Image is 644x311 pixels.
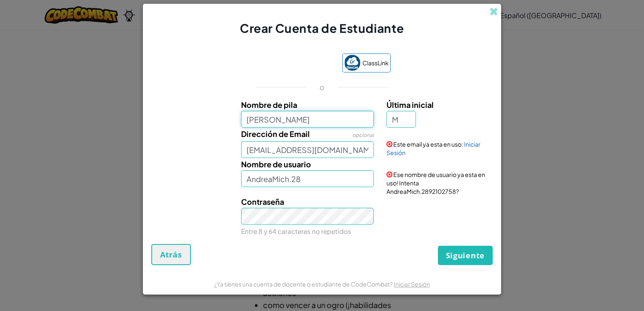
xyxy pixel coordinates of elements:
span: Última inicial [386,100,434,110]
span: Atrás [160,249,182,260]
iframe: Botón de Acceder con Google [250,54,338,73]
span: Nombre de pila [241,100,297,110]
small: Entre 8 y 64 caracteres no repetidos [241,227,351,235]
span: ClassLink [362,57,389,69]
a: Iniciar Sesión [394,280,430,288]
button: Siguiente [438,246,493,265]
img: classlink-logo-small.png [344,55,360,71]
span: opcional [352,132,374,138]
span: Ese nombre de usuario ya esta en uso! Intenta AndreaMich.2892102758? [386,171,485,195]
a: Iniciar Sesión [386,140,480,156]
span: Siguiente [446,250,485,260]
span: Dirección de Email [241,129,310,139]
button: Atrás [151,244,191,265]
span: Crear Cuenta de Estudiante [240,21,404,35]
span: ¿Ya tienes una cuenta de docente o estudiante de CodeCombat? [214,280,394,288]
p: o [319,82,325,92]
span: Este email ya esta en uso: [393,140,463,148]
span: Nombre de usuario [241,159,311,169]
span: Contraseña [241,197,284,206]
